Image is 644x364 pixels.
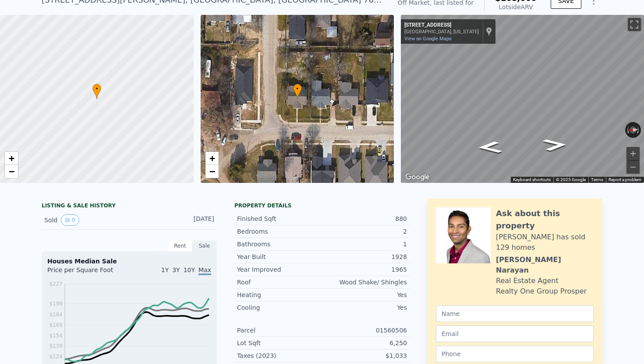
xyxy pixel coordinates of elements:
[625,126,641,134] button: Reset the view
[436,325,594,342] input: Email
[5,165,18,178] a: Zoom out
[293,84,302,99] div: •
[49,301,63,307] tspan: $199
[198,266,211,275] span: Max
[436,305,594,322] input: Name
[322,290,407,299] div: Yes
[609,177,641,182] a: Report a problem
[237,252,322,261] div: Year Built
[61,214,79,226] button: View historical data
[626,147,640,160] button: Zoom in
[5,152,18,165] a: Zoom in
[192,240,217,252] div: Sale
[92,84,101,99] div: •
[401,15,644,183] div: Map
[322,227,407,236] div: 2
[237,265,322,274] div: Year Improved
[92,85,101,93] span: •
[237,326,322,335] div: Parcel
[237,227,322,236] div: Bedrooms
[513,177,551,183] button: Keyboard shortcuts
[322,303,407,312] div: Yes
[237,290,322,299] div: Heating
[49,332,63,339] tspan: $154
[403,171,432,183] img: Google
[234,202,410,209] div: Property details
[237,240,322,248] div: Bathrooms
[9,153,14,164] span: +
[496,207,594,232] div: Ask about this property
[495,3,537,11] div: Lotside ARV
[44,214,122,226] div: Sold
[637,122,641,138] button: Rotate clockwise
[172,266,180,273] span: 3Y
[49,311,63,318] tspan: $184
[322,252,407,261] div: 1928
[496,255,594,276] div: [PERSON_NAME] Narayan
[205,165,219,178] a: Zoom out
[161,266,169,273] span: 1Y
[237,303,322,312] div: Cooling
[184,266,195,273] span: 10Y
[322,240,407,248] div: 1
[532,136,577,154] path: Go South, Argyle Ave
[322,214,407,223] div: 880
[237,351,322,360] div: Taxes (2023)
[49,322,63,328] tspan: $169
[322,278,407,287] div: Wood Shake/ Shingles
[591,177,603,182] a: Terms (opens in new tab)
[404,22,479,29] div: [STREET_ADDRESS]
[47,257,211,266] div: Houses Median Sale
[322,351,407,360] div: $1,033
[626,161,640,174] button: Zoom out
[322,326,407,335] div: 01560506
[496,232,594,253] div: [PERSON_NAME] has sold 129 homes
[49,353,63,360] tspan: $124
[556,177,586,182] span: © 2025 Google
[175,214,214,226] div: [DATE]
[209,153,215,164] span: +
[47,266,129,280] div: Price per Square Foot
[293,85,302,93] span: •
[436,346,594,362] input: Phone
[496,286,587,297] div: Realty One Group Prosper
[467,138,512,156] path: Go North, Argyle Ave
[49,281,63,287] tspan: $227
[209,166,215,177] span: −
[404,36,452,42] a: View on Google Maps
[322,339,407,347] div: 6,250
[49,343,63,349] tspan: $139
[168,240,192,252] div: Rent
[628,18,641,31] button: Toggle fullscreen view
[401,15,644,183] div: Street View
[237,278,322,287] div: Roof
[322,265,407,274] div: 1965
[496,276,559,286] div: Real Estate Agent
[9,166,14,177] span: −
[42,202,217,211] div: LISTING & SALE HISTORY
[403,171,432,183] a: Open this area in Google Maps (opens a new window)
[205,152,219,165] a: Zoom in
[404,29,479,35] div: [GEOGRAPHIC_DATA], [US_STATE]
[625,122,630,138] button: Rotate counterclockwise
[237,214,322,223] div: Finished Sqft
[486,27,492,36] a: Show location on map
[237,339,322,347] div: Lot Sqft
